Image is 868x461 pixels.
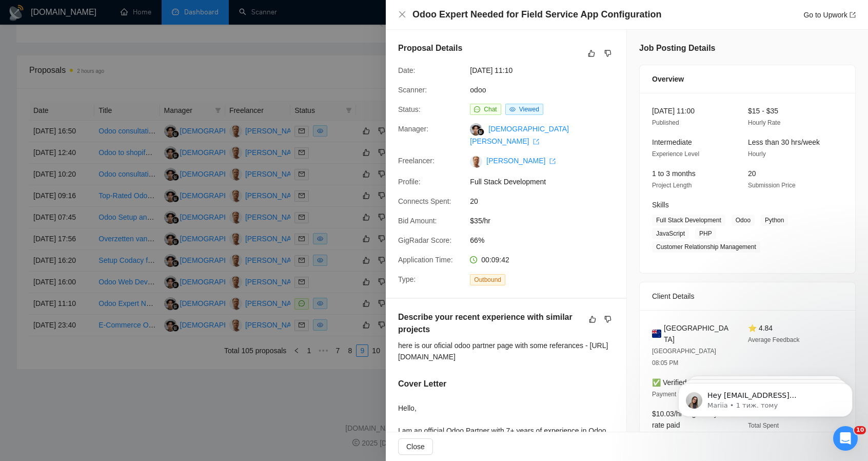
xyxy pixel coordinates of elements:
span: Type: [398,275,416,283]
span: Bid Amount: [398,217,437,225]
div: Client Details [652,282,843,310]
div: here is our oficial odoo partner page with some referances - [URL][DOMAIN_NAME] [398,340,614,362]
span: $35/hr [470,215,624,226]
h5: Proposal Details [398,42,462,54]
h4: Odoo Expert Needed for Field Service App Configuration [412,8,661,21]
span: GigRadar Score: [398,236,451,244]
span: Customer Relationship Management [652,241,760,253]
span: JavaScript [652,228,689,239]
button: Close [398,438,433,455]
span: Hourly [748,150,766,158]
span: Published [652,119,679,126]
h5: Describe your recent experience with similar projects [398,311,582,336]
span: Scanner: [398,86,427,94]
a: [PERSON_NAME] export [486,157,556,165]
span: Manager: [398,125,428,133]
button: dislike [602,47,614,60]
span: [GEOGRAPHIC_DATA] 08:05 PM [652,348,716,367]
span: Project Length [652,182,692,189]
span: 1 to 3 months [652,169,696,178]
span: eye [509,106,516,112]
span: Profile: [398,178,421,186]
span: 66% [470,235,624,246]
span: [GEOGRAPHIC_DATA] [664,322,732,345]
h5: Job Posting Details [639,42,715,54]
span: export [549,158,556,164]
span: 10 [854,426,866,434]
span: like [588,49,595,57]
span: Intermediate [652,138,692,146]
a: odoo [470,86,486,94]
a: [DEMOGRAPHIC_DATA][PERSON_NAME] export [470,125,569,145]
button: Close [398,10,406,19]
span: dislike [604,315,611,323]
span: clock-circle [470,256,477,263]
span: $15 - $35 [748,107,778,115]
span: Payment Verification [652,391,708,398]
span: message [474,106,480,112]
span: 00:09:42 [481,256,509,264]
span: like [589,315,596,323]
span: Submission Price [748,182,796,189]
button: like [586,313,599,325]
img: c1J14AIOA20xmX8cwGZQfx3sM7o4sWrQrzNpfHFfJUolIrzLxhnGIEIMDfYSy05zPC [470,156,482,168]
span: export [533,139,539,145]
span: Date: [398,66,415,74]
span: 20 [748,169,756,178]
span: export [850,12,856,18]
span: PHP [695,228,716,239]
span: Viewed [519,106,539,113]
span: Experience Level [652,150,699,158]
span: Hourly Rate [748,119,780,126]
span: Less than 30 hrs/week [748,138,820,146]
span: [DATE] 11:10 [470,65,624,76]
span: Full Stack Development [470,176,624,187]
span: Full Stack Development [652,215,725,226]
span: 20 [470,196,624,207]
span: Python [761,215,788,226]
span: Freelancer: [398,157,435,165]
iframe: Intercom live chat [833,426,858,451]
a: Go to Upworkexport [803,11,856,19]
span: Average Feedback [748,336,800,343]
iframe: Intercom notifications повідомлення [663,361,868,433]
span: dislike [604,49,611,57]
span: Close [406,441,425,452]
span: Outbound [470,274,505,285]
span: Overview [652,73,684,85]
span: Skills [652,201,669,209]
img: 🇳🇿 [652,328,661,339]
span: close [398,10,406,18]
span: Application Time: [398,256,453,264]
img: gigradar-bm.png [477,128,484,136]
span: ✅ Verified [652,378,687,387]
span: $10.03/hr avg hourly rate paid [652,410,718,429]
span: Status: [398,105,421,113]
button: dislike [602,313,614,325]
span: Chat [484,106,497,113]
span: Odoo [732,215,755,226]
span: [DATE] 11:00 [652,107,695,115]
h5: Cover Letter [398,378,446,390]
button: like [585,47,598,60]
span: Connects Spent: [398,197,451,205]
span: ⭐ 4.84 [748,324,773,332]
